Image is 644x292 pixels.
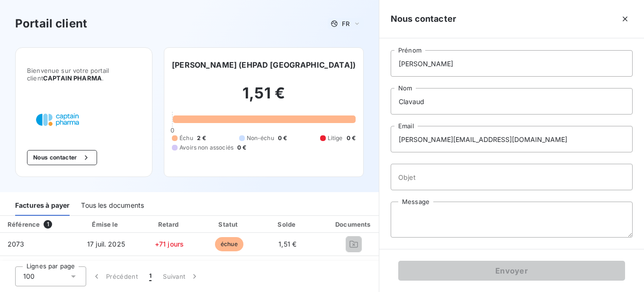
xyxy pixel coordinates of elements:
[149,272,152,281] span: 1
[201,220,257,229] div: Statut
[260,220,314,229] div: Solde
[27,150,97,165] button: Nous contacter
[398,261,625,281] button: Envoyer
[86,266,143,286] button: Précédent
[215,237,243,251] span: échue
[81,196,144,216] div: Tous les documents
[391,88,633,115] input: placeholder
[172,84,356,112] h2: 1,51 €
[179,143,233,152] span: Avoirs non associés
[43,74,102,82] span: CAPTAIN PHARMA
[391,126,633,152] input: placeholder
[23,272,35,281] span: 100
[141,220,198,229] div: Retard
[391,50,633,77] input: placeholder
[87,240,125,248] span: 17 juil. 2025
[157,266,205,286] button: Suivant
[278,240,296,248] span: 1,51 €
[391,164,633,190] input: placeholder
[328,134,343,142] span: Litige
[278,134,287,142] span: 0 €
[347,134,356,142] span: 0 €
[27,67,141,82] span: Bienvenue sur votre portail client .
[27,105,88,135] img: Company logo
[44,220,52,229] span: 1
[170,126,174,134] span: 0
[391,12,456,26] h5: Nous contacter
[15,196,70,216] div: Factures à payer
[172,59,356,71] h6: [PERSON_NAME] (EHPAD [GEOGRAPHIC_DATA])
[15,15,87,32] h3: Portail client
[197,134,206,142] span: 2 €
[143,266,157,286] button: 1
[8,240,25,248] span: 2073
[155,240,184,248] span: +71 jours
[247,134,274,142] span: Non-échu
[237,143,246,152] span: 0 €
[8,221,40,228] div: Référence
[179,134,193,142] span: Échu
[342,20,349,27] span: FR
[75,220,137,229] div: Émise le
[318,220,389,229] div: Documents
